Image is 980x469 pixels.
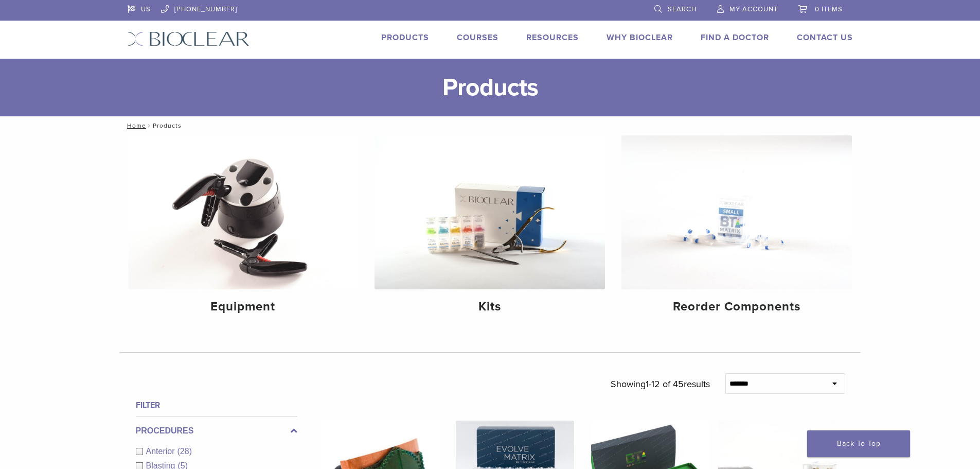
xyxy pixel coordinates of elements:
[128,31,250,46] img: Bioclear
[815,5,843,13] span: 0 items
[457,32,498,43] a: Courses
[797,32,853,43] a: Contact Us
[668,5,697,13] span: Search
[729,5,778,13] span: My Account
[701,32,769,43] a: Find A Doctor
[124,122,146,129] a: Home
[381,32,429,43] a: Products
[621,135,852,323] a: Reorder Components
[607,32,673,43] a: Why Bioclear
[136,425,297,437] label: Procedures
[128,135,359,323] a: Equipment
[375,135,605,323] a: Kits
[807,430,910,457] a: Back To Top
[177,447,192,456] span: (28)
[526,32,579,43] a: Resources
[621,135,852,289] img: Reorder Components
[646,378,684,390] span: 1-12 of 45
[630,298,844,316] h4: Reorder Components
[136,298,350,316] h4: Equipment
[136,399,297,411] h4: Filter
[146,123,153,128] span: /
[383,298,597,316] h4: Kits
[611,373,710,395] p: Showing results
[375,135,605,289] img: Kits
[146,447,177,456] span: Anterior
[120,116,861,135] nav: Products
[128,135,359,289] img: Equipment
